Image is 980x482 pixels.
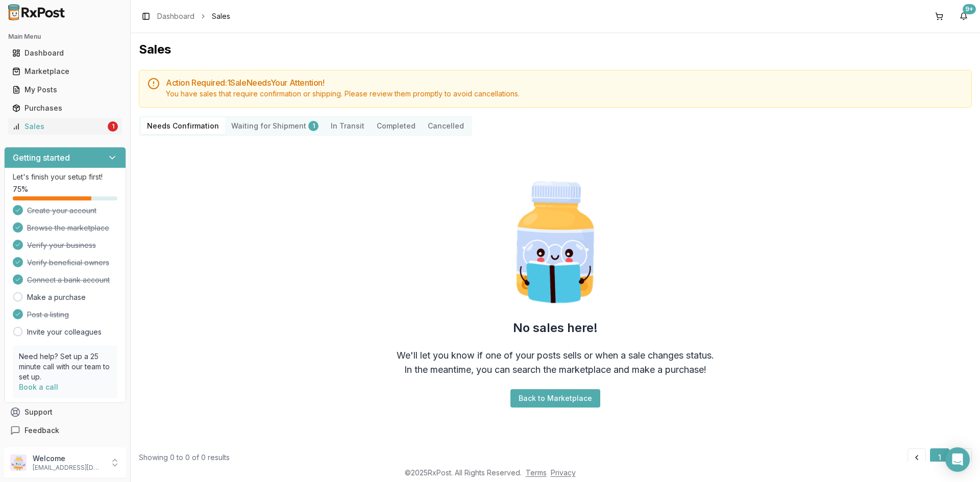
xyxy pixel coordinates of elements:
[12,85,118,95] div: My Posts
[27,275,110,285] span: Connect a bank account
[24,425,59,436] span: Feedback
[404,363,706,377] div: In the meantime, you can search the marketplace and make a purchase!
[10,454,27,471] img: User avatar
[12,66,118,77] div: Marketplace
[33,453,104,464] p: Welcome
[141,118,225,134] button: Needs Confirmation
[27,206,96,216] span: Create your account
[27,240,96,250] span: Verify your business
[12,103,118,113] div: Purchases
[157,11,194,21] a: Dashboard
[963,4,976,14] div: 9+
[510,389,600,408] button: Back to Marketplace
[4,82,126,98] button: My Posts
[4,63,126,80] button: Marketplace
[12,121,106,132] div: Sales
[955,8,972,24] button: 9+
[13,151,70,164] h3: Getting started
[4,403,126,421] button: Support
[27,310,69,320] span: Post a listing
[13,184,28,194] span: 75 %
[8,33,122,41] h2: Main Menu
[12,48,118,58] div: Dashboard
[4,118,126,135] button: Sales1
[166,79,963,87] h5: Action Required: 1 Sale Need s Your Attention!
[8,117,122,136] a: Sales1
[526,468,547,477] a: Terms
[139,452,230,463] div: Showing 0 to 0 of 0 results
[212,11,230,21] span: Sales
[551,468,576,477] a: Privacy
[19,383,58,391] a: Book a call
[166,89,963,99] div: You have sales that require confirmation or shipping. Please review them promptly to avoid cancel...
[371,118,422,134] button: Completed
[225,118,325,134] button: Waiting for Shipment
[513,320,598,336] h2: No sales here!
[108,121,118,132] div: 1
[4,100,126,116] button: Purchases
[422,118,470,134] button: Cancelled
[397,348,714,363] div: We'll let you know if one of your posts sells or when a sale changes status.
[8,99,122,117] a: Purchases
[8,62,122,81] a: Marketplace
[27,223,109,233] span: Browse the marketplace
[8,81,122,99] a: My Posts
[8,44,122,62] a: Dashboard
[308,121,318,131] div: 1
[139,41,972,58] h1: Sales
[325,118,371,134] button: In Transit
[19,351,111,382] p: Need help? Set up a 25 minute call with our team to set up.
[930,448,949,467] button: 1
[33,464,104,472] p: [EMAIL_ADDRESS][DOMAIN_NAME]
[27,327,102,337] a: Invite your colleagues
[13,172,117,182] p: Let's finish your setup first!
[490,177,621,308] img: Smart Pill Bottle
[4,4,69,20] img: RxPost Logo
[4,45,126,61] button: Dashboard
[157,11,230,21] nav: breadcrumb
[27,292,86,302] a: Make a purchase
[945,447,970,472] div: Open Intercom Messenger
[27,258,109,268] span: Verify beneficial owners
[4,421,126,440] button: Feedback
